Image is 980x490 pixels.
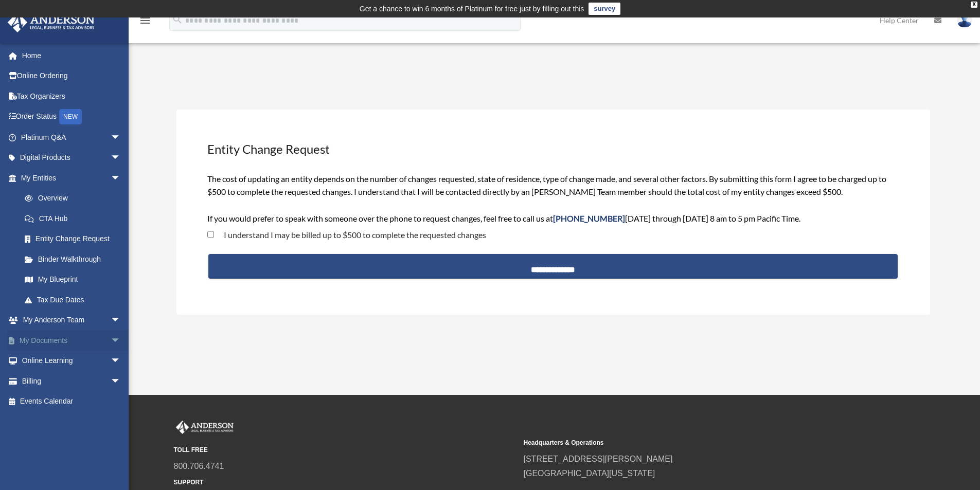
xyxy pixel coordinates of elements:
[7,148,136,168] a: Digital Productsarrow_drop_down
[957,13,972,28] img: User Pic
[206,139,900,159] h3: Entity Change Request
[7,391,136,412] a: Events Calendar
[524,469,655,478] a: [GEOGRAPHIC_DATA][US_STATE]
[7,351,136,371] a: Online Learningarrow_drop_down
[207,174,886,223] span: The cost of updating an entity depends on the number of changes requested, state of residence, ty...
[172,14,183,25] i: search
[524,455,673,463] a: [STREET_ADDRESS][PERSON_NAME]
[14,208,136,229] a: CTA Hub
[111,148,131,169] span: arrow_drop_down
[111,351,131,372] span: arrow_drop_down
[7,310,136,331] a: My Anderson Teamarrow_drop_down
[111,168,131,189] span: arrow_drop_down
[174,421,236,434] img: Anderson Advisors Platinum Portal
[589,3,620,15] a: survey
[139,14,151,27] i: menu
[14,269,136,290] a: My Blueprint
[971,2,977,8] div: close
[111,330,131,351] span: arrow_drop_down
[7,45,136,66] a: Home
[524,438,866,448] small: Headquarters & Operations
[174,477,516,488] small: SUPPORT
[7,106,136,128] a: Order StatusNEW
[7,86,136,106] a: Tax Organizers
[14,289,136,310] a: Tax Due Dates
[111,310,131,331] span: arrow_drop_down
[7,127,136,148] a: Platinum Q&Aarrow_drop_down
[360,3,584,15] div: Get a chance to win 6 months of Platinum for free just by filling out this
[553,213,625,223] span: [PHONE_NUMBER]
[7,371,136,391] a: Billingarrow_drop_down
[7,66,136,86] a: Online Ordering
[111,371,131,392] span: arrow_drop_down
[174,445,516,456] small: TOLL FREE
[14,188,136,209] a: Overview
[14,229,131,249] a: Entity Change Request
[111,127,131,148] span: arrow_drop_down
[174,462,224,470] a: 800.706.4741
[214,231,486,239] label: I understand I may be billed up to $500 to complete the requested changes
[5,12,98,32] img: Anderson Advisors Platinum Portal
[59,109,82,124] div: NEW
[7,168,136,188] a: My Entitiesarrow_drop_down
[139,18,151,27] a: menu
[14,249,136,269] a: Binder Walkthrough
[7,330,136,351] a: My Documentsarrow_drop_down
